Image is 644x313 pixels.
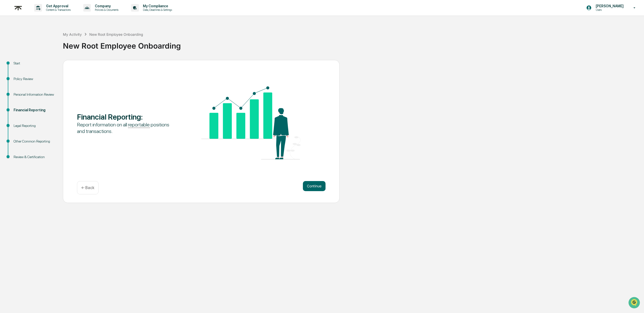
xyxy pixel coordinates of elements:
div: Start new chat [17,39,83,44]
a: 🔎Data Lookup [3,71,34,80]
div: My Activity [63,32,82,37]
img: logo [12,2,24,14]
img: Financial Reporting [201,86,301,159]
div: New Root Employee Onboarding [89,32,143,37]
span: Preclearance [10,63,32,68]
span: Pylon [50,85,61,89]
p: How can we help? [5,11,92,19]
div: 🖐️ [5,64,9,68]
div: Review & Certification [14,154,55,160]
iframe: Open customer support [628,296,641,310]
p: Get Approval [42,4,73,8]
input: Clear [13,23,83,28]
div: Financial Reporting : [77,112,176,121]
div: 🗄️ [36,64,41,68]
div: Personal Information Review [14,92,55,97]
p: Users [592,8,626,12]
p: Policies & Documents [91,8,121,12]
div: Legal Reporting [14,123,55,128]
div: Start [14,61,55,66]
p: Company [91,4,121,8]
div: 🔎 [5,74,9,78]
a: Powered byPylon [35,85,61,89]
span: Attestations [42,63,62,68]
a: 🗄️Attestations [34,61,64,71]
p: My Compliance [139,4,175,8]
div: Policy Review [14,76,55,82]
button: Continue [303,181,326,191]
p: Content & Transactions [42,8,73,12]
p: Data, Deadlines & Settings [139,8,175,12]
a: 🖐️Preclearance [3,61,34,71]
p: [PERSON_NAME] [592,4,626,8]
div: Other Common Reporting [14,139,55,144]
button: Start new chat [86,40,92,46]
span: Data Lookup [10,73,32,78]
p: ← Back [81,185,94,190]
img: 1746055101610-c473b297-6a78-478c-a979-82029cc54cd1 [5,39,14,48]
u: reportable [128,122,150,128]
div: We're available if you need us! [17,44,64,48]
div: Financial Reporting [14,108,55,113]
div: New Root Employee Onboarding [63,37,641,50]
div: Report information on all positions and transactions. [77,121,176,134]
